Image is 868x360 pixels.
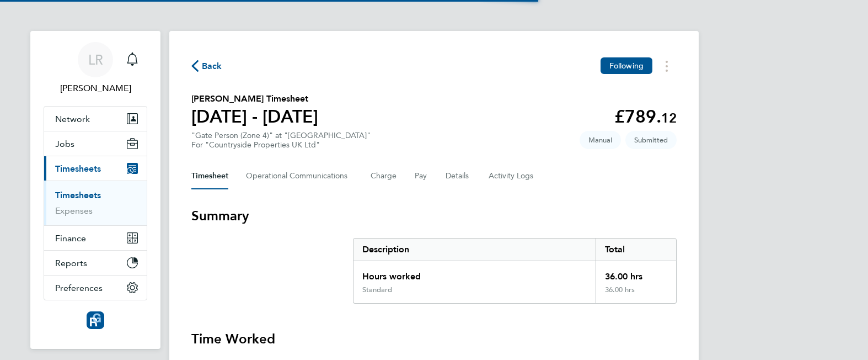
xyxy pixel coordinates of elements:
span: Network [55,114,90,124]
div: For "Countryside Properties UK Ltd" [191,140,371,150]
button: Jobs [44,131,147,156]
span: Leanne Rayner [44,82,147,95]
button: Operational Communications [246,163,353,189]
div: Timesheets [44,181,147,225]
span: 12 [661,110,677,126]
button: Timesheet [191,163,228,189]
h3: Time Worked [191,330,677,348]
button: Charge [371,163,397,189]
a: Go to home page [44,311,147,329]
div: Description [353,239,596,261]
button: Network [44,107,147,131]
div: "Gate Person (Zone 4)" at "[GEOGRAPHIC_DATA]" [191,131,371,150]
span: This timesheet is Submitted. [625,131,677,149]
nav: Main navigation [30,31,160,349]
button: Pay [415,163,428,189]
span: This timesheet was manually created. [580,131,621,149]
button: Preferences [44,276,147,300]
div: 36.00 hrs [596,261,676,285]
button: Back [191,59,222,73]
div: Total [596,239,676,261]
span: Back [202,60,222,73]
button: Reports [44,251,147,275]
span: Timesheets [55,163,101,174]
span: Finance [55,233,86,243]
h2: [PERSON_NAME] Timesheet [191,92,318,105]
div: Hours worked [353,261,596,285]
span: Reports [55,258,87,268]
div: 36.00 hrs [596,285,676,303]
a: LR[PERSON_NAME] [44,42,147,95]
a: Expenses [55,205,93,216]
div: Standard [362,285,392,294]
div: Summary [353,238,677,304]
h1: [DATE] - [DATE] [191,105,318,128]
app-decimal: £789. [614,106,677,127]
img: resourcinggroup-logo-retina.png [87,311,104,329]
span: Preferences [55,283,103,293]
span: LR [88,52,103,67]
span: Following [609,61,644,71]
button: Following [601,57,652,74]
button: Timesheets [44,156,147,181]
button: Details [446,163,471,189]
button: Timesheets Menu [657,57,677,75]
button: Finance [44,226,147,250]
a: Timesheets [55,190,101,200]
h3: Summary [191,207,677,225]
button: Activity Logs [489,163,535,189]
span: Jobs [55,139,74,149]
